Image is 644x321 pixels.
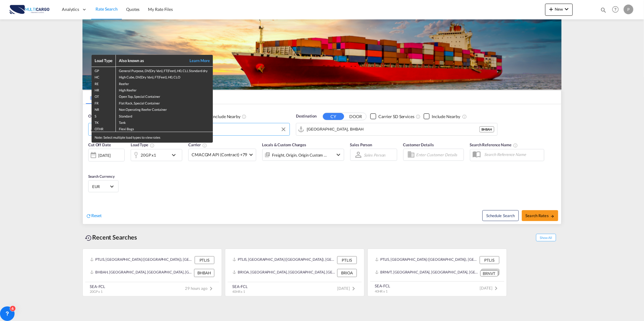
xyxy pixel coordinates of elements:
td: RE [92,80,116,86]
td: Non Operating Reefer Container [116,106,213,112]
td: Reefer [116,80,213,86]
td: Tank [116,119,213,125]
div: Note: Select multiple load types to view rates [92,132,213,143]
td: HR [92,86,116,93]
td: NR [92,106,116,112]
td: General Purpose, DV(Dry Van), FT(Feet), H0, CLI, Standard dry [116,67,213,73]
td: HC [92,73,116,80]
td: FR [92,99,116,106]
td: TK [92,119,116,125]
td: High Cube, DV(Dry Van), FT(Feet), H0, CLO [116,73,213,80]
div: Also known as [119,58,183,63]
th: Load Type [92,55,116,67]
td: OTHR [92,125,116,132]
td: Standard [116,112,213,119]
td: Open Top, Special Container [116,93,213,99]
td: S [92,112,116,119]
td: GP [92,67,116,73]
td: Flat Rack, Special Container [116,99,213,106]
td: Flexi Bags [116,125,213,132]
a: Learn More [183,58,210,63]
td: OT [92,93,116,99]
td: High Reefer [116,86,213,93]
